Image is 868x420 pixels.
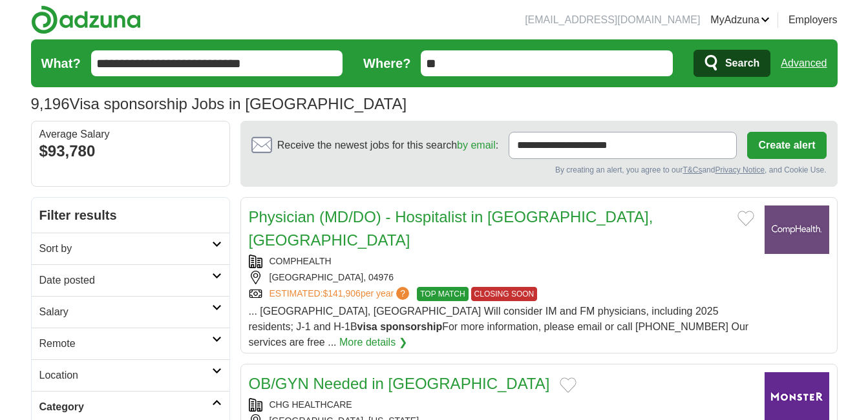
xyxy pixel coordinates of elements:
[339,335,407,350] a: More details ❯
[31,5,141,34] img: Adzuna logo
[471,287,538,301] span: CLOSING SOON
[39,399,212,415] h2: Category
[249,375,550,392] a: OB/GYN Needed in [GEOGRAPHIC_DATA]
[39,304,212,320] h2: Salary
[457,140,496,151] a: by email
[525,12,700,28] li: [EMAIL_ADDRESS][DOMAIN_NAME]
[417,287,468,301] span: TOP MATCH
[31,92,70,116] span: 9,196
[251,164,827,176] div: By creating an alert, you agree to our and , and Cookie Use.
[39,336,212,352] h2: Remote
[270,256,332,266] a: COMPHEALTH
[683,165,702,174] a: T&Cs
[737,211,754,226] button: Add to favorite jobs
[323,288,360,299] span: $141,906
[249,208,653,249] a: Physician (MD/DO) - Hospitalist in [GEOGRAPHIC_DATA], [GEOGRAPHIC_DATA]
[32,264,229,296] a: Date posted
[747,132,826,159] button: Create alert
[32,328,229,359] a: Remote
[249,306,749,348] span: ... [GEOGRAPHIC_DATA], [GEOGRAPHIC_DATA] Will consider IM and FM physicians, including 2025 resid...
[32,359,229,391] a: Location
[32,198,229,233] h2: Filter results
[39,129,222,140] div: Average Salary
[765,205,829,254] img: CompHealth logo
[396,287,409,300] span: ?
[39,241,212,257] h2: Sort by
[249,271,754,284] div: [GEOGRAPHIC_DATA], 04976
[249,398,754,412] div: CHG HEALTHCARE
[789,12,838,28] a: Employers
[715,165,765,174] a: Privacy Notice
[363,54,410,73] label: Where?
[31,95,407,112] h1: Visa sponsorship Jobs in [GEOGRAPHIC_DATA]
[725,50,759,76] span: Search
[710,12,770,28] a: MyAdzuna
[41,54,81,73] label: What?
[277,138,498,153] span: Receive the newest jobs for this search :
[39,368,212,383] h2: Location
[357,321,377,332] strong: visa
[693,50,770,77] button: Search
[32,233,229,264] a: Sort by
[380,321,442,332] strong: sponsorship
[39,273,212,288] h2: Date posted
[32,296,229,328] a: Salary
[781,50,827,76] a: Advanced
[39,140,222,163] div: $93,780
[270,287,412,301] a: ESTIMATED:$141,906per year?
[560,377,577,393] button: Add to favorite jobs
